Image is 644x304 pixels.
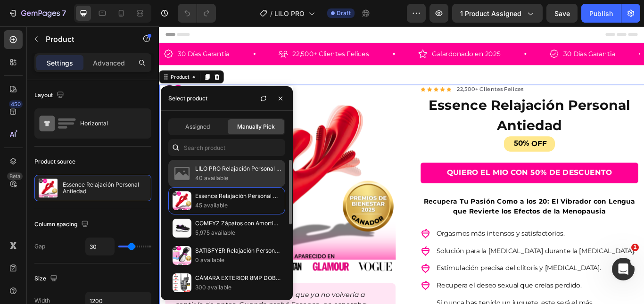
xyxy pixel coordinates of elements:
input: Auto [86,238,114,255]
img: logo_orange.svg [15,15,23,23]
div: Column spacing [34,218,91,231]
div: Product [12,55,37,63]
span: Manually Pick [237,123,275,131]
div: Undo/Redo [178,4,216,23]
div: Gap [34,242,45,251]
p: Essence Relajación Personal Antiedad [63,181,147,195]
div: 450 [9,100,23,108]
p: Essence Relajación Personal Antiedad [195,191,281,201]
span: Draft [337,9,351,17]
p: Settings [47,58,73,68]
div: OFF [433,130,454,144]
span: Orgasmos más intensos y satisfactorios. [323,237,473,246]
iframe: Design area [159,26,644,304]
input: Search in Settings & Advanced [168,139,285,156]
span: 1 product assigned [460,8,521,18]
img: tab_domain_overview_orange.svg [39,55,47,62]
p: Product [46,33,126,45]
button: Save [546,4,578,23]
div: Layout [34,89,66,102]
img: no-image [173,164,191,183]
img: website_grey.svg [15,25,23,32]
span: LILO PRO [274,8,305,18]
img: collections [173,246,191,265]
div: Product source [34,157,75,166]
img: product feature img [39,179,58,197]
span: 30 Días Garantia [471,27,532,36]
p: 7 [62,8,66,19]
span: Solución para la [MEDICAL_DATA] durante la [MEDICAL_DATA]. [323,257,555,266]
img: collections [173,219,191,238]
p: SATISFYER Relajación Personal Antiedad [195,246,281,255]
p: 0 available [195,255,281,265]
div: QUIERO EL MIO CON 50% DE DESCUENTO [336,164,528,177]
span: Assigned [185,123,210,131]
span: / [270,8,272,18]
p: 300 available [195,283,281,292]
img: tab_keywords_by_traffic_grey.svg [100,55,108,62]
div: Size [34,272,59,285]
div: v 4.0.25 [26,15,46,23]
h1: Essence Relajación Personal Antiedad [305,80,559,128]
p: CÁMARA EXTERIOR 8MP DOBLE LENTE ROTACIÓN 355° VISIÓN NOCTURNA [195,273,281,283]
iframe: Intercom live chat [612,258,635,280]
p: 22,500+ Clientes Felices [347,69,425,78]
div: Beta [7,173,23,180]
div: Publish [589,8,613,18]
div: Palabras clave [111,56,150,62]
div: 50% [413,130,433,143]
p: 5,975 available [195,228,281,238]
strong: Recupera Tu Pasión Como a los 20: El Vibrador con Lengua que Revierte los Efectos de la Menopausia [309,200,555,220]
p: 45 available [195,201,281,210]
button: 7 [4,4,70,23]
img: collections [173,191,191,210]
span: Save [554,9,570,17]
p: Advanced [93,58,125,68]
img: collections [173,273,191,292]
div: Dominio [50,56,72,62]
div: Dominio: [DOMAIN_NAME] [25,25,106,32]
button: Publish [581,4,621,23]
p: LILO PRO Relajación Personal Antiedad [195,164,281,173]
div: Horizontal [80,113,138,134]
div: Select product [168,94,207,103]
span: Estimulación precisa del clítoris y [MEDICAL_DATA]. [323,277,515,286]
button: QUIERO EL MIO CON 50% DE DESCUENTO [305,159,559,183]
span: Galardonado en 2025 [318,27,398,36]
button: 1 product assigned [452,4,543,23]
p: 40 available [195,173,281,183]
span: 1 [631,244,639,251]
p: COMFYZ Zápatos con Amortiguación Elástica [195,219,281,228]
